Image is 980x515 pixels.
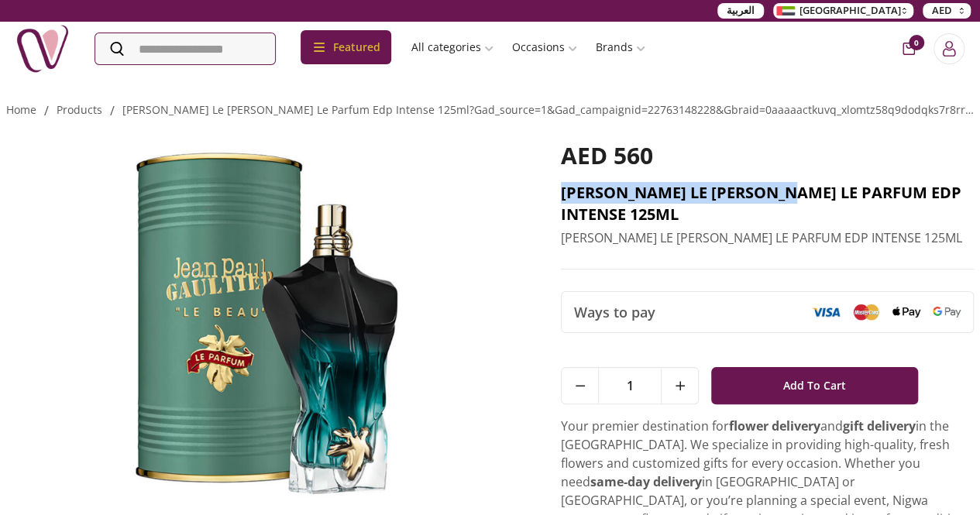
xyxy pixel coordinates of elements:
input: Search [95,33,275,64]
img: Visa [812,307,840,318]
a: All categories [402,33,503,61]
button: Add To Cart [711,367,917,404]
img: Arabic_dztd3n.png [776,6,795,15]
img: JEAN PAUL GAULTIER LE BEAU LE PARFUM EDP INTENSE 125ML [6,142,524,501]
span: AED 560 [561,139,653,171]
li: / [110,101,115,120]
p: [PERSON_NAME] LE [PERSON_NAME] LE PARFUM EDP INTENSE 125ML [561,228,974,247]
li: / [44,101,49,120]
div: Featured [301,30,391,64]
button: AED [923,3,971,19]
span: [GEOGRAPHIC_DATA] [799,3,901,19]
span: 1 [599,368,661,403]
a: products [57,102,102,117]
strong: same-day delivery [590,473,702,490]
a: Brands [586,33,655,61]
a: Home [6,102,36,117]
strong: flower delivery [729,417,820,434]
img: Apple Pay [892,307,920,318]
a: Occasions [503,33,586,61]
h2: [PERSON_NAME] LE [PERSON_NAME] LE PARFUM EDP INTENSE 125ML [561,182,974,225]
span: AED [932,3,952,19]
span: Ways to pay [574,301,655,323]
button: [GEOGRAPHIC_DATA] [773,3,913,19]
img: Nigwa-uae-gifts [15,22,70,76]
strong: gift delivery [843,417,916,434]
span: 0 [909,35,924,50]
button: cart-button [903,43,915,55]
img: Google Pay [933,307,961,318]
span: Add To Cart [783,372,846,400]
img: Mastercard [852,304,880,320]
span: العربية [727,3,755,19]
button: Login [934,33,965,64]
